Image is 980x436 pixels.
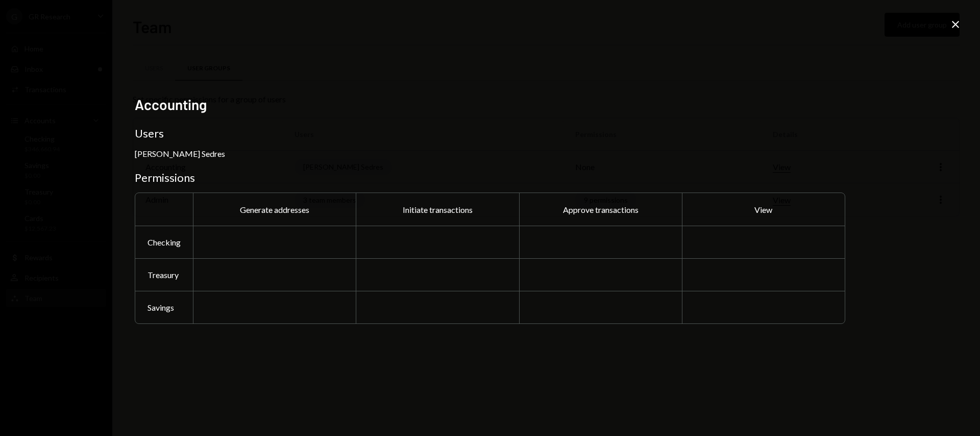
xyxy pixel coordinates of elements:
[519,193,682,226] div: Approve transactions
[135,258,193,291] div: Treasury
[135,291,193,323] div: Savings
[135,171,845,185] h3: Permissions
[135,95,845,115] h2: Accounting
[682,193,845,226] div: View
[135,126,845,141] h3: Users
[135,226,193,258] div: Checking
[356,193,519,226] div: Initiate transactions
[193,193,356,226] div: Generate addresses
[135,149,225,158] div: [PERSON_NAME] Sedres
